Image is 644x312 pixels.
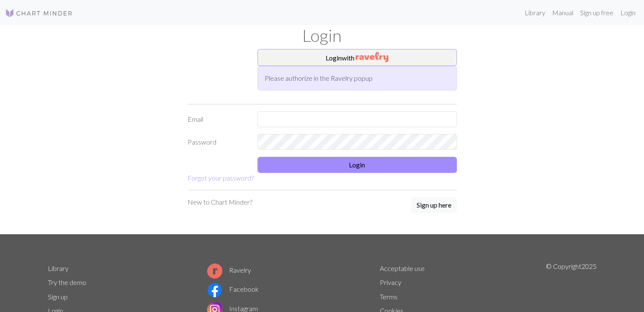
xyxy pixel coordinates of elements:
[48,264,69,272] a: Library
[207,282,222,298] img: Facebook logo
[5,8,73,18] img: Logo
[521,4,549,21] a: Library
[380,293,398,301] a: Terms
[182,111,252,127] label: Email
[380,278,401,286] a: Privacy
[380,264,425,272] a: Acceptable use
[207,266,251,274] a: Ravelry
[182,134,252,150] label: Password
[411,197,457,213] button: Sign up here
[207,263,222,279] img: Ravelry logo
[257,66,457,90] div: Please authorize in the Ravelry popup
[617,4,639,21] a: Login
[356,52,388,62] img: Ravelry
[188,174,254,182] a: Forgot your password?
[43,25,602,46] h1: Login
[257,157,457,173] button: Login
[48,293,68,301] a: Sign up
[188,197,252,207] p: New to Chart Minder?
[48,278,86,286] a: Try the demo
[411,197,457,214] a: Sign up here
[577,4,617,21] a: Sign up free
[257,49,457,66] button: Loginwith
[549,4,577,21] a: Manual
[207,285,259,293] a: Facebook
